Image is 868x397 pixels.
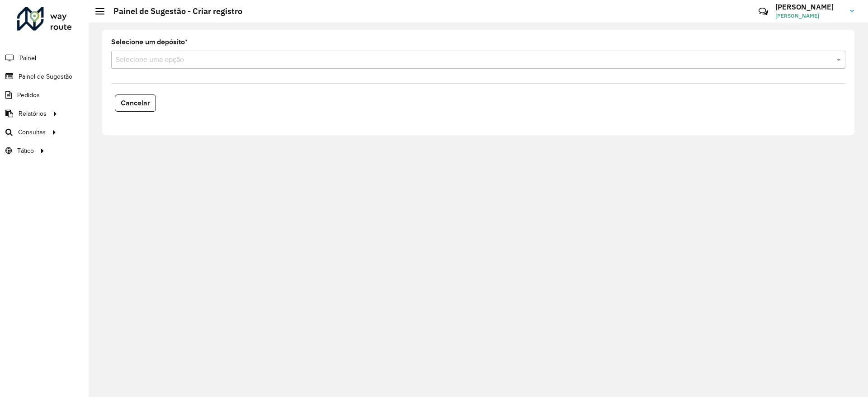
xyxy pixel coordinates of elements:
[111,37,188,47] label: Selecione um depósito
[775,12,843,20] span: [PERSON_NAME]
[115,95,156,112] button: Cancelar
[754,2,773,21] a: Contato Rápido
[19,53,36,63] span: Painel
[17,90,40,100] span: Pedidos
[121,99,150,107] span: Cancelar
[19,72,72,81] span: Painel de Sugestão
[775,3,843,11] h3: [PERSON_NAME]
[19,109,47,118] span: Relatórios
[104,6,242,16] h2: Painel de Sugestão - Criar registro
[17,146,34,156] span: Tático
[18,128,46,137] span: Consultas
